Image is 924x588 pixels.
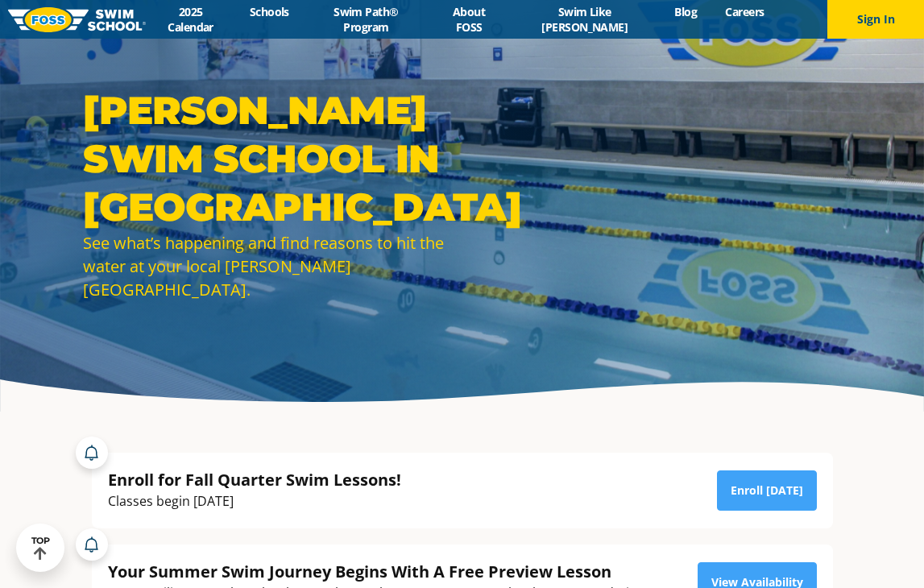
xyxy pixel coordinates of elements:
a: About FOSS [429,4,508,35]
a: Swim Path® Program [303,4,429,35]
h1: [PERSON_NAME] Swim School in [GEOGRAPHIC_DATA] [83,86,454,231]
div: TOP [31,536,50,561]
a: 2025 Calendar [146,4,235,35]
a: Careers [711,4,778,19]
div: Classes begin [DATE] [108,491,401,512]
a: Enroll [DATE] [717,470,817,511]
div: Your Summer Swim Journey Begins With A Free Preview Lesson [108,561,648,582]
a: Schools [235,4,303,19]
a: Blog [661,4,711,19]
a: Swim Like [PERSON_NAME] [509,4,661,35]
img: FOSS Swim School Logo [8,7,146,32]
div: Enroll for Fall Quarter Swim Lessons! [108,469,401,491]
div: See what’s happening and find reasons to hit the water at your local [PERSON_NAME][GEOGRAPHIC_DATA]. [83,231,454,301]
